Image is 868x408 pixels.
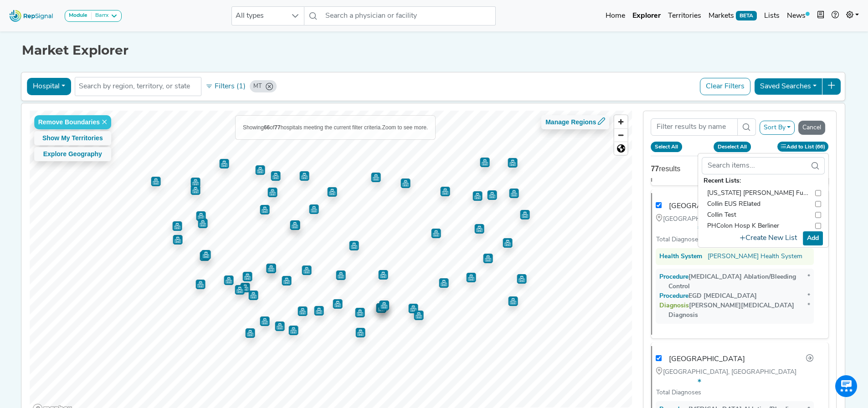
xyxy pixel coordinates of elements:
button: ModuleBarrx [65,10,122,22]
div: Map marker [198,219,207,228]
span: Collin Test [707,212,736,219]
div: Map marker [290,220,300,230]
button: [US_STATE] [PERSON_NAME] Fundo, POEM, [PERSON_NAME][MEDICAL_DATA] [702,188,815,199]
span: Collin EUS RElated [707,201,760,208]
div: Total Diagnoses [656,388,701,398]
div: Map marker [483,254,493,263]
span: PHColon Hosp K Berliner [707,223,779,229]
div: Map marker [378,270,388,280]
div: MT [250,80,277,92]
div: Map marker [431,229,441,238]
div: Map marker [275,321,284,331]
div: Map marker [336,270,345,280]
div: Map marker [355,308,365,317]
div: Map marker [302,265,311,275]
div: Map marker [195,280,205,289]
a: Lists [760,7,783,25]
div: Map marker [245,328,255,338]
div: Map marker [408,304,418,313]
button: Remove Boundaries [34,115,111,129]
b: 66 [264,124,270,131]
div: Map marker [379,301,389,311]
input: Search a physician or facility [322,6,496,25]
div: Map marker [219,159,229,168]
div: Map marker [298,306,307,316]
div: Map marker [224,275,233,285]
button: Zoom out [614,128,627,142]
div: Map marker [327,187,337,197]
a: MarketsBETA [705,7,760,25]
span: Diagnosis [668,302,689,309]
input: Search Term [651,118,737,136]
input: Search by region, territory, or state [79,81,197,92]
button: Reset bearing to north [614,142,627,155]
div: [GEOGRAPHIC_DATA] [669,201,745,212]
div: [MEDICAL_DATA] Ablation/Bleeding Control [659,272,807,291]
div: Map marker [414,311,423,320]
strong: Module [69,13,87,18]
div: Map marker [271,171,280,181]
button: Collin Test [702,209,742,220]
button: Zoom in [614,115,627,128]
button: Saved Searches [754,78,822,95]
div: Map marker [248,291,258,300]
div: Map marker [266,264,276,273]
button: Intel Book [813,7,828,25]
div: Map marker [355,328,365,337]
div: EGD [MEDICAL_DATA] [659,291,757,301]
div: [GEOGRAPHIC_DATA], [GEOGRAPHIC_DATA] [656,214,814,224]
div: Map marker [201,250,211,260]
input: Search items... [702,157,806,174]
div: [GEOGRAPHIC_DATA], [GEOGRAPHIC_DATA] [656,367,814,377]
span: Zoom out [614,129,627,142]
button: Sort By [760,121,795,135]
button: Clear Filters [700,78,750,95]
div: Map marker [487,190,497,200]
div: Map marker [333,299,342,309]
a: [PERSON_NAME] Health System [708,252,802,261]
span: BETA [736,11,757,20]
div: Map marker [314,306,324,316]
button: Filters (1) [203,79,248,94]
div: Map marker [517,274,526,284]
button: Explore Geography [34,147,111,161]
div: [PERSON_NAME][MEDICAL_DATA] Diagnosis [659,301,807,320]
div: Map marker [282,276,291,286]
div: Map marker [520,210,529,219]
div: Total Diagnoses [656,235,701,245]
span: Reset zoom [614,142,627,155]
div: Map marker [299,171,309,181]
div: Map marker [260,205,269,214]
button: Show My Territories [34,131,111,145]
button: Collin EUS RElated [702,199,766,209]
span: Procedure [668,274,688,280]
strong: 77 [651,165,659,173]
strong: Recent Lists: [704,176,823,186]
div: Map marker [200,251,209,261]
div: MT [253,82,262,91]
div: Map marker [190,185,200,194]
div: Barrx [92,12,108,20]
div: Map marker [267,188,277,197]
div: Map marker [376,303,385,313]
span: All types [232,7,287,25]
div: Map marker [439,278,448,288]
span: Zoom to see more. [382,124,428,131]
div: Map marker [240,283,250,292]
div: [GEOGRAPHIC_DATA] [669,354,745,365]
div: Map marker [309,204,318,214]
div: Map marker [480,158,489,167]
div: Map marker [376,303,386,313]
div: Map marker [235,285,244,295]
span: Showing of hospitals meeting the current filter criteria. [243,124,382,131]
div: Map marker [172,221,182,231]
div: Map marker [242,272,252,281]
button: Deselect All [714,142,751,152]
a: Home [602,7,629,25]
button: Manage Regions [541,115,609,129]
button: Add to List (66) [777,141,829,152]
a: Territories [664,7,705,25]
div: Map marker [509,189,519,198]
div: Map marker [503,238,512,248]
